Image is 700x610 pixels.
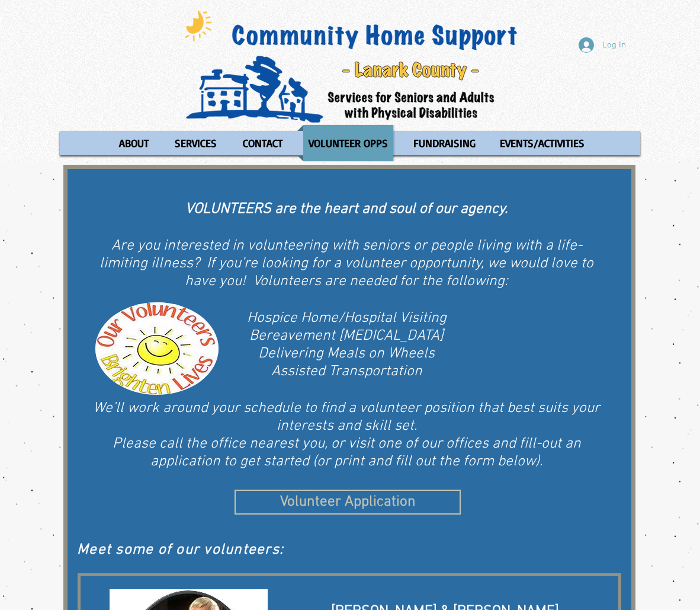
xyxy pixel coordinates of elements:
a: Volunteer Application [235,490,461,515]
span: Hospice Home/Hospital Visiting [247,309,447,327]
span: Assisted Transportation [271,363,422,381]
a: CONTACT [231,125,294,161]
p: ABOUT [114,125,154,161]
span: Bereavement [MEDICAL_DATA] [249,327,444,345]
span: Delivering Meals on Wheels [258,345,435,363]
span: Log In [598,39,630,52]
a: FUNDRAISING [402,125,486,161]
p: CONTACT [237,125,288,161]
p: FUNDRAISING [408,125,481,161]
span: We'll work around your schedule to find a volunteer position that best suits your interests and s... [93,400,600,435]
button: Log In [570,34,634,56]
a: SERVICES [163,125,228,161]
span: Meet some of our volunteers: [77,541,284,559]
span: VOLUNTEERS are the heart and soul of our agency. [185,200,508,218]
span: Please call the office nearest you, or visit one of our offices and fill-out an application to ge... [113,435,581,471]
a: EVENTS/ACTIVITIES [489,125,596,161]
span: Are you interested in volunteering with seniors or people living with a life-limiting illness? If... [99,237,593,290]
a: ABOUT [108,125,160,161]
p: VOLUNTEER OPPS [303,125,393,161]
p: SERVICES [169,125,222,161]
nav: Site [60,125,640,161]
a: VOLUNTEER OPPS [297,125,399,161]
p: EVENTS/ACTIVITIES [495,125,590,161]
img: Our Volunteers Brighten Lives.png [95,302,219,395]
span: Volunteer Application [280,492,416,513]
